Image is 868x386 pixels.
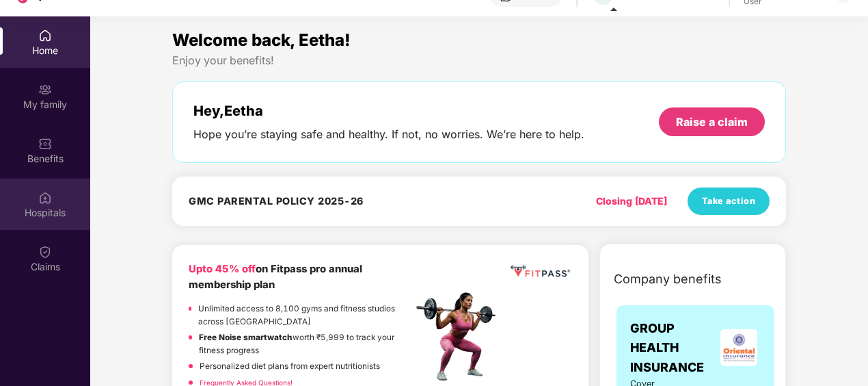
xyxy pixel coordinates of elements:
[38,83,52,96] img: svg+xml;base64,PHN2ZyB3aWR0aD0iMjAiIGhlaWdodD0iMjAiIHZpZXdCb3g9IjAgMCAyMCAyMCIgZmlsbD0ibm9uZSIgeG...
[38,191,52,205] img: svg+xml;base64,PHN2ZyBpZD0iSG9zcGl0YWxzIiB4bWxucz0iaHR0cDovL3d3dy53My5vcmcvMjAwMC9zdmciIHdpZHRoPS...
[614,270,722,289] span: Company benefits
[676,114,748,129] div: Raise a claim
[630,319,716,377] span: GROUP HEALTH INSURANCE
[193,127,584,142] div: Hope you’re staying safe and healthy. If not, no worries. We’re here to help.
[720,329,757,366] img: insurerLogo
[200,360,380,373] p: Personalized diet plans from expert nutritionists
[189,263,256,275] b: Upto 45% off
[702,194,756,208] span: Take action
[38,137,52,151] img: svg+xml;base64,PHN2ZyBpZD0iQmVuZWZpdHMiIHhtbG5zPSJodHRwOi8vd3d3LnczLm9yZy8yMDAwL3N2ZyIgd2lkdGg9Ij...
[199,333,293,342] strong: Free Noise smartwatch
[38,29,52,42] img: svg+xml;base64,PHN2ZyBpZD0iSG9tZSIgeG1sbnM9Imh0dHA6Ly93d3cudzMub3JnLzIwMDAvc3ZnIiB3aWR0aD0iMjAiIG...
[596,194,667,209] div: Closing [DATE]
[38,245,52,259] img: svg+xml;base64,PHN2ZyBpZD0iQ2xhaW0iIHhtbG5zPSJodHRwOi8vd3d3LnczLm9yZy8yMDAwL3N2ZyIgd2lkdGg9IjIwIi...
[189,263,362,291] b: on Fitpass pro annual membership plan
[198,303,412,328] p: Unlimited access to 8,100 gyms and fitness studios across [GEOGRAPHIC_DATA]
[172,53,786,68] div: Enjoy your benefits!
[508,261,573,281] img: fppp.png
[189,194,364,208] h4: GMC PARENTAL POLICY 2025-26
[688,188,770,215] button: Take action
[193,103,584,119] div: Hey, Eetha
[199,331,412,357] p: worth ₹5,999 to track your fitness progress
[172,30,351,50] span: Welcome back, Eetha!
[412,289,508,385] img: fpp.png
